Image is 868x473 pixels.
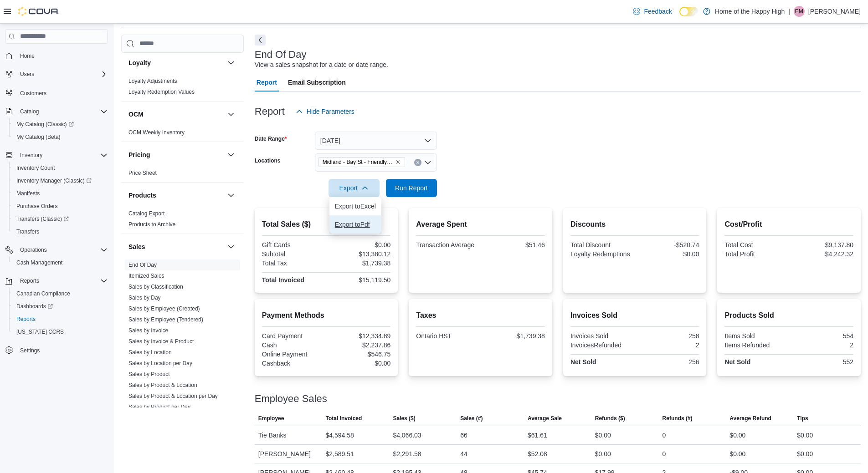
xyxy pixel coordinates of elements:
[483,241,545,249] div: $51.46
[16,244,51,255] button: Operations
[13,301,56,312] a: Dashboards
[288,73,346,92] span: Email Subscription
[128,273,164,279] a: Itemized Sales
[128,58,151,67] h3: Loyalty
[570,341,633,349] div: InvoicesRefunded
[128,210,164,217] span: Catalog Export
[13,214,108,224] span: Transfers (Classic)
[16,150,46,161] button: Inventory
[386,179,437,197] button: Run Report
[663,430,666,441] div: 0
[128,170,157,176] a: Price Sheet
[9,118,111,131] a: My Catalog (Classic)
[128,305,200,312] span: Sales by Employee (Created)
[13,163,59,173] a: Inventory Count
[121,208,244,234] div: Products
[262,332,324,340] div: Card Payment
[16,177,92,184] span: Inventory Manager (Classic)
[16,244,108,255] span: Operations
[13,201,108,212] span: Purchase Orders
[2,275,111,287] button: Reports
[329,179,380,197] button: Export
[128,242,224,251] button: Sales
[797,415,808,422] span: Tips
[795,6,803,17] span: EM
[16,275,43,286] button: Reports
[9,225,111,238] button: Transfers
[128,338,194,345] span: Sales by Invoice & Product
[424,159,431,166] button: Open list of options
[328,241,390,249] div: $0.00
[395,159,401,165] button: Remove Midland - Bay St - Friendly Stranger from selection in this group
[326,430,354,441] div: $4,594.58
[724,358,750,366] strong: Net Sold
[128,349,172,356] a: Sales by Location
[16,259,62,266] span: Cash Management
[128,129,185,136] a: OCM Weekly Inventory
[328,341,390,349] div: $2,237.86
[16,88,50,99] a: Customers
[528,430,547,441] div: $61.61
[128,295,161,301] a: Sales by Day
[5,46,108,381] nav: Complex example
[416,219,545,230] h2: Average Spent
[9,326,111,338] button: [US_STATE] CCRS
[16,106,42,117] button: Catalog
[460,415,483,422] span: Sales (#)
[797,430,813,441] div: $0.00
[258,415,284,422] span: Employee
[644,7,672,16] span: Feedback
[262,341,324,349] div: Cash
[262,250,324,258] div: Subtotal
[128,360,192,367] span: Sales by Location per Day
[570,241,633,249] div: Total Discount
[16,328,64,336] span: [US_STATE] CCRS
[729,448,745,459] div: $0.00
[128,169,157,177] span: Price Sheet
[16,215,69,223] span: Transfers (Classic)
[791,250,853,258] div: $4,242.32
[16,203,58,210] span: Purchase Orders
[121,76,244,101] div: Loyalty
[16,275,108,286] span: Reports
[16,345,43,356] a: Settings
[16,164,55,172] span: Inventory Count
[16,121,74,128] span: My Catalog (Classic)
[328,351,390,358] div: $546.75
[128,221,175,228] a: Products to Archive
[255,35,266,46] button: Next
[128,404,190,410] a: Sales by Product per Day
[257,73,277,92] span: Report
[20,90,46,97] span: Customers
[13,226,108,237] span: Transfers
[121,259,244,416] div: Sales
[128,403,190,411] span: Sales by Product per Day
[328,276,390,284] div: $15,119.50
[334,179,374,197] span: Export
[255,49,307,60] h3: End Of Day
[262,241,324,249] div: Gift Cards
[13,175,108,186] span: Inventory Manager (Classic)
[128,393,218,399] a: Sales by Product & Location per Day
[262,276,304,284] strong: Total Invoiced
[255,106,285,117] h3: Report
[393,448,421,459] div: $2,291.58
[328,360,390,367] div: $0.00
[20,71,34,78] span: Users
[20,277,39,285] span: Reports
[460,448,467,459] div: 44
[128,371,170,377] a: Sales by Product
[20,347,40,354] span: Settings
[9,187,111,200] button: Manifests
[128,284,183,290] a: Sales by Classification
[13,132,64,142] a: My Catalog (Beta)
[724,241,787,249] div: Total Cost
[797,448,813,459] div: $0.00
[637,341,699,349] div: 2
[395,183,428,193] span: Run Report
[791,341,853,349] div: 2
[307,107,354,116] span: Hide Parameters
[414,159,421,166] button: Clear input
[128,327,168,334] span: Sales by Invoice
[13,188,108,199] span: Manifests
